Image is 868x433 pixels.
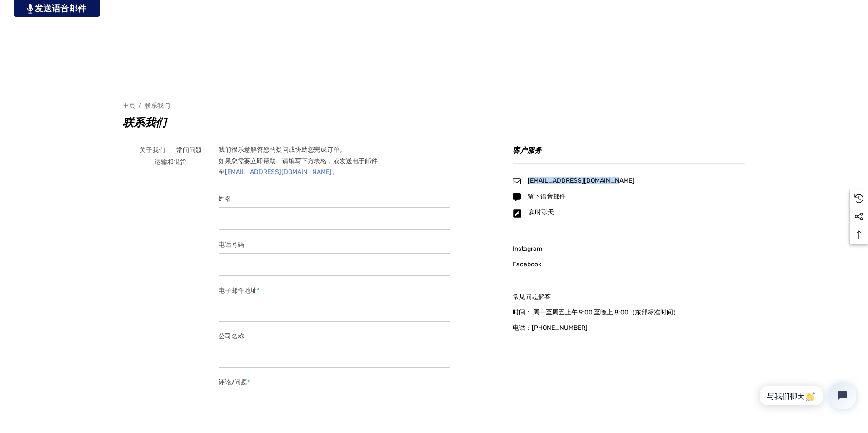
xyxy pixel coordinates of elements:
a: Facebook [513,259,745,270]
font: 留下语音邮件 [528,193,566,200]
svg: 顶部 [850,230,868,239]
svg: 社交媒体 [854,212,863,221]
font: 常见问题解答 [513,293,551,301]
font: 公司名称 [219,333,244,340]
a: 实时聊天 [529,209,554,216]
font: 我们很乐意解答您的疑问或协助您完成订单。 [219,146,346,154]
font: 如果您需要立即帮助，请填写下方表格，或发送电子邮件至 [219,157,378,176]
font: 常问问题 [176,146,202,154]
font: Facebook [513,260,541,268]
font: 电话：[PHONE_NUMBER] [513,324,588,332]
a: 留下语音邮件 [528,193,566,200]
a: Instagram [513,243,745,255]
a: 联系我们 [145,102,170,109]
font: 联系我们 [123,116,166,129]
nav: 面包屑 [123,98,745,114]
font: 电子邮件地址 [219,287,257,294]
font: 。 [332,168,338,176]
svg: 图标电子邮件 [513,209,522,218]
svg: 图标电子邮件 [513,177,521,185]
a: 常问问题 [176,144,202,156]
font: 时间： 周一至周五上午 9:00 至晚上 8:00（东部标准时间） [513,309,679,316]
font: 评论/问题 [219,378,247,386]
a: 运输和退货 [155,156,186,168]
a: 电话：[PHONE_NUMBER] [513,322,745,334]
font: 关于我们 [140,146,165,154]
font: 运输和退货 [155,158,186,166]
font: 电话号码 [219,241,244,249]
a: [EMAIL_ADDRESS][DOMAIN_NAME] [528,177,634,184]
svg: 最近浏览 [854,194,863,203]
a: 时间： 周一至周五上午 9:00 至晚上 8:00（东部标准时间） [513,307,745,319]
font: [EMAIL_ADDRESS][DOMAIN_NAME] [528,177,634,184]
a: [EMAIL_ADDRESS][DOMAIN_NAME] [225,168,332,176]
a: 常见问题解答 [513,291,745,303]
iframe: Tidio 聊天 [744,374,864,417]
svg: 图标电子邮件 [513,193,521,201]
font: Instagram [513,245,542,253]
font: 姓名 [219,195,231,203]
a: 主页 [123,102,135,109]
font: 客户服务 [513,146,542,154]
a: 关于我们 [140,144,165,156]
